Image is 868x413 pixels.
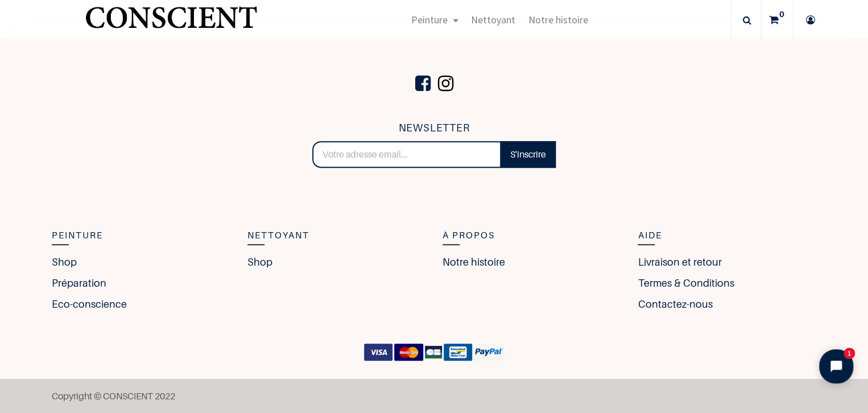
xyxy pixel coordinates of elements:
img: paypal [474,344,504,361]
h5: à Propos [443,228,621,243]
h5: NEWSLETTER [312,120,556,137]
span: Nettoyant [471,13,515,26]
a: Livraison et retour [638,254,721,270]
h5: Aide [638,228,816,243]
a: S'inscrire [501,141,556,168]
a: Eco-conscience [52,296,127,312]
img: MasterCard [394,344,423,361]
a: Termes & Conditions [638,275,734,291]
h5: Nettoyant [247,228,425,243]
input: Votre adresse email... [312,141,501,168]
a: Préparation [52,275,106,291]
h5: Peinture [52,228,230,243]
img: Bancontact [444,344,473,361]
sup: 0 [776,9,787,20]
iframe: Tidio Chat [809,340,863,393]
a: Shop [52,254,77,270]
img: VISA [364,344,393,361]
span: Peinture [411,13,448,26]
a: Contactez-nous [638,296,712,312]
img: CB [425,344,442,361]
a: Notre histoire [443,254,505,270]
a: Shop [247,254,272,270]
span: Notre histoire [528,13,588,26]
span: Copyright © CONSCIENT 2022 [52,390,175,402]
